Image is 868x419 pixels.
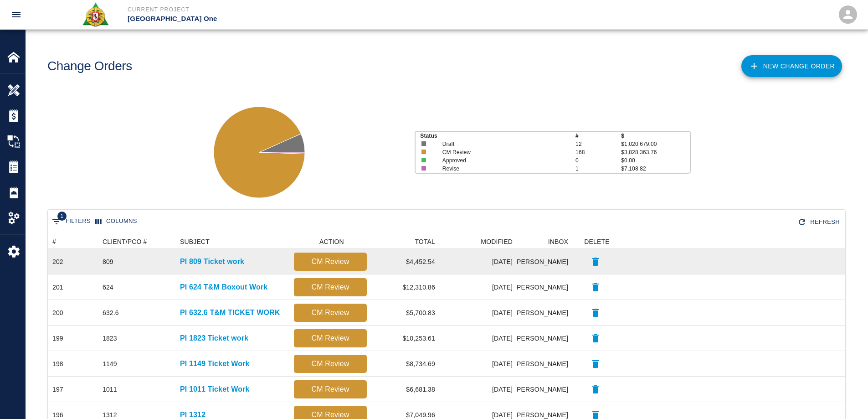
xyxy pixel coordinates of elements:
[5,4,27,26] button: open drawer
[440,326,517,351] div: [DATE]
[180,256,244,267] a: PI 809 Ticket work
[517,300,573,326] div: [PERSON_NAME]
[575,156,621,165] p: 0
[180,282,267,293] a: PI 624 T&M Boxout Work
[440,300,517,326] div: [DATE]
[621,148,689,156] p: $3,828,363.76
[289,234,371,249] div: ACTION
[415,234,435,249] div: TOTAL
[371,234,440,249] div: TOTAL
[52,283,63,292] div: 201
[517,234,573,249] div: INBOX
[517,249,573,274] div: [PERSON_NAME]
[52,257,63,266] div: 202
[442,165,562,173] p: Revise
[621,140,689,148] p: $1,020,679.00
[298,307,363,318] p: CM Review
[371,377,440,402] div: $6,681.38
[371,249,440,274] div: $4,452.54
[621,165,689,173] p: $7,108.82
[103,334,117,343] div: 1823
[180,358,250,369] a: PI 1149 Ticket Work
[103,283,113,292] div: 624
[180,384,250,395] a: PI 1011 Ticket Work
[517,274,573,300] div: [PERSON_NAME]
[180,234,210,249] div: SUBJECT
[517,377,573,402] div: [PERSON_NAME]
[517,351,573,377] div: [PERSON_NAME]
[440,234,517,249] div: MODIFIED
[442,156,562,165] p: Approved
[50,214,93,229] button: Show filters
[575,148,621,156] p: 168
[442,148,562,156] p: CM Review
[371,351,440,377] div: $8,734.69
[298,384,363,395] p: CM Review
[481,234,513,249] div: MODIFIED
[440,274,517,300] div: [DATE]
[52,308,63,317] div: 200
[82,2,109,27] img: Roger & Sons Concrete
[52,385,63,394] div: 197
[621,156,689,165] p: $0.00
[128,14,483,24] p: [GEOGRAPHIC_DATA] One
[103,257,113,266] div: 809
[47,59,132,74] h1: Change Orders
[573,234,618,249] div: DELETE
[575,165,621,173] p: 1
[298,358,363,369] p: CM Review
[420,132,575,140] p: Status
[298,256,363,267] p: CM Review
[575,140,621,148] p: 12
[52,359,63,368] div: 198
[128,5,483,14] p: Current Project
[52,334,63,343] div: 199
[548,234,568,249] div: INBOX
[48,234,98,249] div: #
[584,234,609,249] div: DELETE
[517,326,573,351] div: [PERSON_NAME]
[103,234,147,249] div: CLIENT/PCO #
[52,234,56,249] div: #
[741,55,842,77] a: New Change Order
[440,249,517,274] div: [DATE]
[442,140,562,148] p: Draft
[175,234,289,249] div: SUBJECT
[796,214,843,230] button: Refresh
[319,234,344,249] div: ACTION
[298,282,363,293] p: CM Review
[298,333,363,344] p: CM Review
[371,326,440,351] div: $10,253.61
[180,307,280,318] a: PI 632.6 T&M TICKET WORK
[440,377,517,402] div: [DATE]
[822,375,868,419] iframe: Chat Widget
[371,274,440,300] div: $12,310.86
[98,234,175,249] div: CLIENT/PCO #
[440,351,517,377] div: [DATE]
[575,132,621,140] p: #
[796,214,843,230] div: Refresh the list
[621,132,689,140] p: $
[103,385,117,394] div: 1011
[93,214,139,228] button: Select columns
[103,359,117,368] div: 1149
[180,333,248,344] a: PI 1823 Ticket work
[371,300,440,326] div: $5,700.83
[57,212,67,221] span: 1
[103,308,119,317] div: 632.6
